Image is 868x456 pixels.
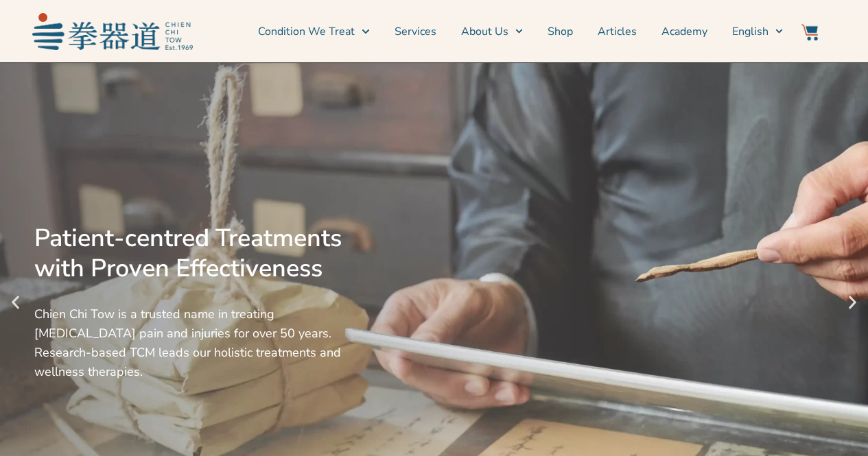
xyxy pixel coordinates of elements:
[395,14,436,49] a: Services
[732,23,769,40] span: English
[844,294,861,311] div: Next slide
[34,304,362,381] div: Chien Chi Tow is a trusted name in treating [MEDICAL_DATA] pain and injuries for over 50 years. R...
[200,14,783,49] nav: Menu
[461,14,523,49] a: About Us
[7,294,24,311] div: Previous slide
[801,24,818,40] img: Website Icon-03
[732,14,783,49] a: Switch to English
[548,14,573,49] a: Shop
[258,14,369,49] a: Condition We Treat
[34,224,362,284] div: Patient-centred Treatments with Proven Effectiveness
[661,14,707,49] a: Academy
[598,14,637,49] a: Articles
